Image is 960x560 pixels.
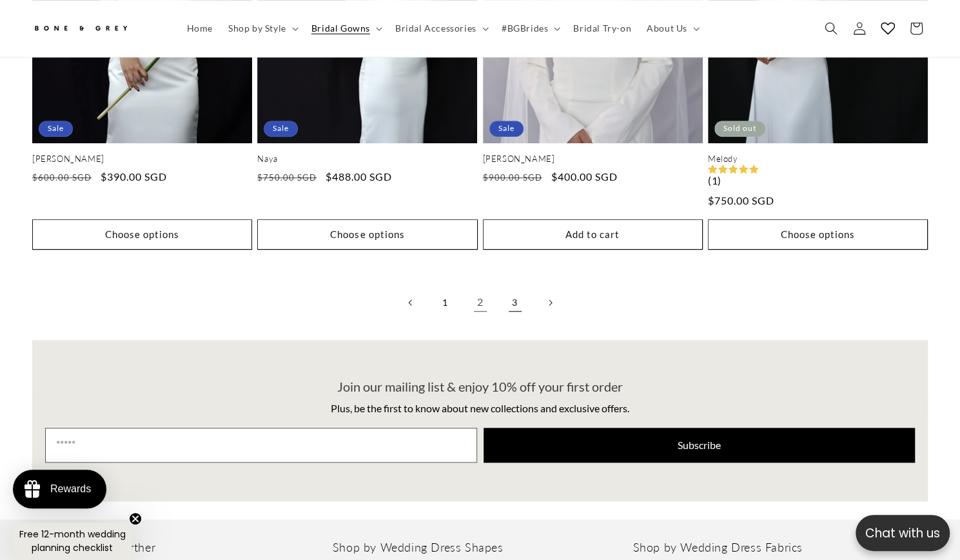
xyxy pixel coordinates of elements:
[13,523,132,560] div: Free 12-month wedding planning checklistClose teaser
[228,23,286,34] span: Shop by Style
[639,15,705,42] summary: About Us
[257,219,477,250] button: Choose options
[494,15,565,42] summary: #BGBrides
[501,288,529,317] a: Page 3
[129,512,142,525] button: Close teaser
[28,13,166,44] a: Bone and Grey Bridal
[337,379,623,394] span: Join our mailing list & enjoy 10% off your first order
[397,288,425,317] a: Previous page
[856,524,950,543] p: Chat with us
[179,15,220,42] a: Home
[395,23,476,34] span: Bridal Accessories
[32,154,252,165] a: [PERSON_NAME]
[333,540,628,555] h2: Shop by Wedding Dress Shapes
[431,288,460,317] a: Page 1
[50,483,91,495] div: Rewards
[304,15,387,42] summary: Bridal Gowns
[257,154,477,165] a: Naya
[536,288,564,317] a: Next page
[466,288,495,317] a: Page 2
[32,288,928,317] nav: Pagination
[502,23,548,34] span: #BGBrides
[565,15,639,42] a: Bridal Try-on
[387,15,494,42] summary: Bridal Accessories
[856,515,950,551] button: Open chatbox
[187,23,213,34] span: Home
[817,14,845,43] summary: Search
[647,23,687,34] span: About Us
[32,540,328,555] h2: Get to know us further
[632,540,928,555] h2: Shop by Wedding Dress Fabrics
[220,15,304,42] summary: Shop by Style
[483,219,703,250] button: Add to cart
[708,154,928,165] a: Melody
[708,219,928,250] button: Choose options
[573,23,631,34] span: Bridal Try-on
[32,219,252,250] button: Choose options
[311,23,370,34] span: Bridal Gowns
[45,428,477,463] input: Email
[483,154,703,165] a: [PERSON_NAME]
[32,18,129,39] img: Bone and Grey Bridal
[484,428,916,463] button: Subscribe
[331,402,629,414] span: Plus, be the first to know about new collections and exclusive offers.
[19,528,126,554] span: Free 12-month wedding planning checklist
